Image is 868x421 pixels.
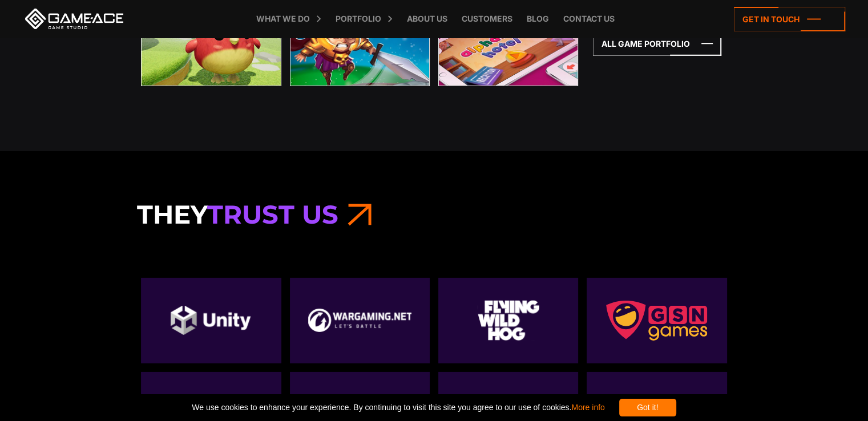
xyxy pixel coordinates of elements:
[734,7,845,31] a: Get in touch
[171,306,252,335] img: Unity logo
[137,199,372,230] h3: They
[290,1,429,86] img: Knight stack jump preview main
[619,399,676,416] div: Got it!
[606,301,708,341] img: Gsn games company logo
[439,1,578,86] img: Alphabet hotel preview main
[478,300,539,341] img: Flying wild hog logo
[609,200,731,229] iframe: {"event":"infoDelivery","info":{"currentTime":11.316561,"videoBytesLoaded":1,"videoLoadedFraction...
[207,199,338,230] span: Trust Us
[192,399,604,416] span: We use cookies to enhance your experience. By continuing to visit this site you agree to our use ...
[308,309,411,332] img: Wargaming logo
[593,31,721,56] a: All Game Portfolio
[571,403,604,412] a: More info
[142,1,280,86] img: Star archer vr main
